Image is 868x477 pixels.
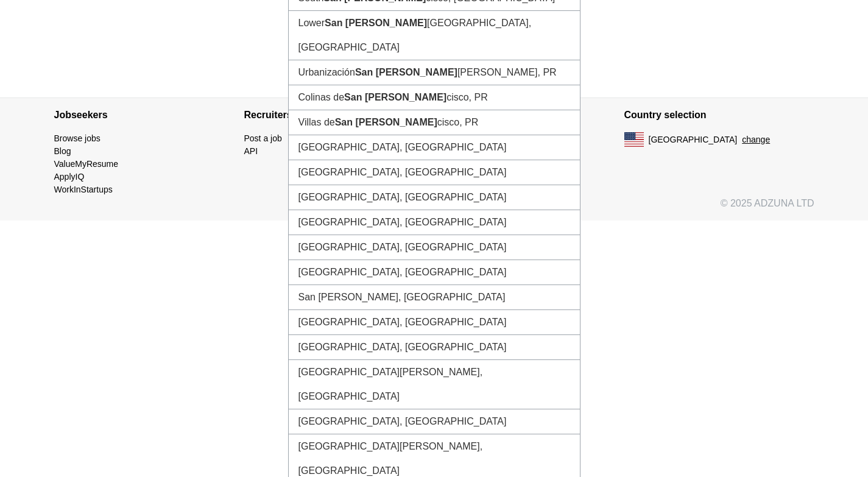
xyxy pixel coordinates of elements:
button: change [742,133,770,146]
li: [GEOGRAPHIC_DATA], [GEOGRAPHIC_DATA] [289,335,580,360]
li: [GEOGRAPHIC_DATA], [GEOGRAPHIC_DATA] [289,260,580,285]
strong: San [PERSON_NAME] [355,67,457,77]
strong: San [PERSON_NAME] [335,117,437,127]
li: [GEOGRAPHIC_DATA], [GEOGRAPHIC_DATA] [289,185,580,210]
span: [GEOGRAPHIC_DATA] [649,133,738,146]
li: Villas de cisco, PR [289,110,580,135]
li: Colinas de cisco, PR [289,85,580,110]
li: [GEOGRAPHIC_DATA], [GEOGRAPHIC_DATA] [289,310,580,335]
strong: San [PERSON_NAME] [325,18,427,28]
li: [GEOGRAPHIC_DATA], [GEOGRAPHIC_DATA] [289,135,580,160]
a: Blog [54,146,71,156]
a: Browse jobs [54,133,101,143]
li: [GEOGRAPHIC_DATA][PERSON_NAME], [GEOGRAPHIC_DATA] [289,360,580,409]
li: Urbanización [PERSON_NAME], PR [289,60,580,85]
li: San [PERSON_NAME], [GEOGRAPHIC_DATA] [289,285,580,310]
li: Lower [GEOGRAPHIC_DATA], [GEOGRAPHIC_DATA] [289,11,580,60]
a: Post a job [244,133,282,143]
li: [GEOGRAPHIC_DATA], [GEOGRAPHIC_DATA] [289,409,580,434]
a: ApplyIQ [54,172,85,182]
li: [GEOGRAPHIC_DATA], [GEOGRAPHIC_DATA] [289,160,580,185]
h4: Country selection [624,98,814,132]
a: WorkInStartups [54,185,113,194]
img: US flag [624,132,644,147]
a: API [244,146,258,156]
strong: San [PERSON_NAME] [344,92,446,102]
li: [GEOGRAPHIC_DATA], [GEOGRAPHIC_DATA] [289,210,580,235]
li: [GEOGRAPHIC_DATA], [GEOGRAPHIC_DATA] [289,235,580,260]
a: ValueMyResume [54,159,119,169]
div: © 2025 ADZUNA LTD [44,196,824,221]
